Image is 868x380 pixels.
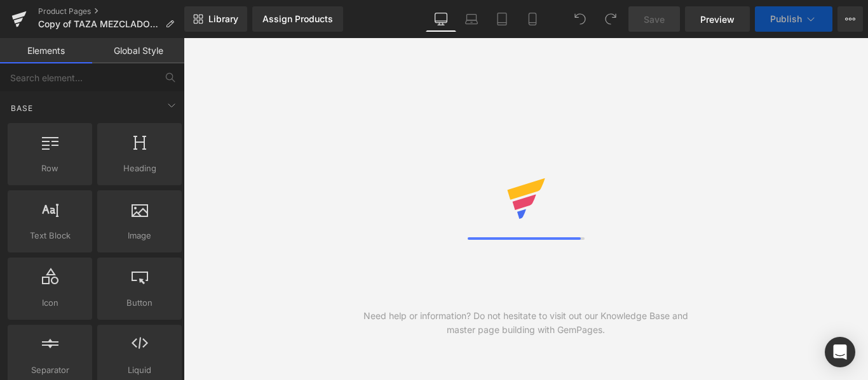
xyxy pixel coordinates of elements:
[644,13,665,26] span: Save
[11,364,88,377] span: Separator
[11,229,88,242] span: Text Block
[825,337,855,367] div: Open Intercom Messenger
[101,364,178,377] span: Liquid
[487,6,517,32] a: Tablet
[770,14,802,24] span: Publish
[456,6,487,32] a: Laptop
[101,229,178,242] span: Image
[11,296,88,310] span: Icon
[262,14,333,24] div: Assign Products
[101,162,178,175] span: Heading
[700,13,735,26] span: Preview
[517,6,548,32] a: Mobile
[38,6,184,16] a: Product Pages
[38,19,160,29] span: Copy of TAZA MEZCLADORA
[208,13,238,25] span: Library
[426,6,456,32] a: Desktop
[598,6,623,32] button: Redo
[92,38,184,63] a: Global Style
[567,6,593,32] button: Undo
[837,6,863,32] button: More
[184,6,247,32] a: New Library
[755,6,832,32] button: Publish
[11,162,88,175] span: Row
[355,309,697,337] div: Need help or information? Do not hesitate to visit out our Knowledge Base and master page buildin...
[101,296,178,310] span: Button
[10,102,34,114] span: Base
[685,6,750,32] a: Preview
